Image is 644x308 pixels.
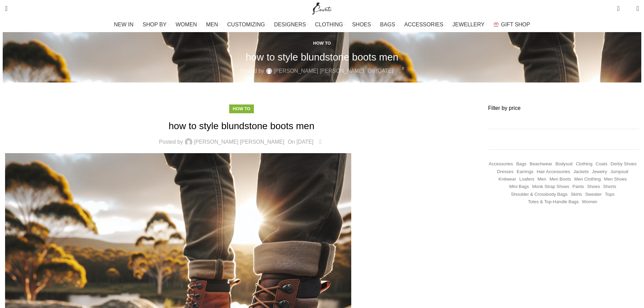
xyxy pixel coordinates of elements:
[592,169,607,175] a: Jewelry (427 items)
[274,67,364,75] a: [PERSON_NAME] [PERSON_NAME]
[549,176,571,183] a: Men Boots (296 items)
[494,22,499,27] img: GiftBag
[227,21,265,28] span: CUSTOMIZING
[511,191,567,198] a: Shoulder & Crossbody Bags (672 items)
[516,161,526,167] a: Bags (1,744 items)
[274,18,308,31] a: DESIGNERS
[2,2,11,15] a: Search
[404,18,446,31] a: ACCESSORIES
[576,161,592,167] a: Clothing (19,146 items)
[143,18,169,31] a: SHOP BY
[404,21,444,28] span: ACCESSORIES
[519,176,534,183] a: Loafers (193 items)
[313,41,331,46] a: How to
[530,161,552,167] a: Beachwear (451 items)
[528,199,579,205] a: Totes & Top-Handle Bags (361 items)
[618,3,623,8] span: 0
[574,176,601,183] a: Men Clothing (418 items)
[582,199,597,205] a: Women (22,421 items)
[555,161,573,167] a: Bodysuit (156 items)
[143,21,167,28] span: SHOP BY
[159,139,183,145] span: Posted by
[288,139,313,145] time: On [DATE]
[614,2,623,15] a: 0
[611,161,637,167] a: Derby shoes (233 items)
[367,68,393,74] time: On [DATE]
[605,191,614,198] a: Tops (3,127 items)
[317,138,324,146] a: 0
[585,191,602,198] a: Sweater (254 items)
[488,104,639,112] h3: Filter by price
[380,18,397,31] a: BAGS
[206,18,220,31] a: MEN
[176,21,197,28] span: WOMEN
[397,67,404,75] a: 0
[401,66,406,71] span: 0
[572,184,584,190] a: Pants (1,415 items)
[626,7,631,12] span: 0
[603,184,616,190] a: Shorts (326 items)
[625,2,631,15] div: My Wishlist
[494,18,530,31] a: GIFT SHOP
[185,138,192,146] img: author-avatar
[5,119,478,133] h1: how to style blundstone boots men
[452,21,484,28] span: JEWELLERY
[114,21,134,28] span: NEW IN
[206,21,218,28] span: MEN
[573,169,589,175] a: Jackets (1,266 items)
[114,18,136,31] a: NEW IN
[452,18,487,31] a: JEWELLERY
[2,18,642,31] div: Main navigation
[266,68,272,74] img: author-avatar
[536,169,570,175] a: Hair Accessories (245 items)
[380,21,395,28] span: BAGS
[246,51,399,63] h1: how to style blundstone boots men
[274,21,306,28] span: DESIGNERS
[610,169,628,175] a: Jumpsuit (156 items)
[311,5,333,11] a: Site logo
[538,176,546,183] a: Men (1,906 items)
[517,169,533,175] a: Earrings (192 items)
[321,137,326,142] span: 0
[501,21,530,28] span: GIFT SHOP
[240,67,264,75] span: Posted by
[596,161,607,167] a: Coats (432 items)
[233,106,250,111] a: How to
[497,169,514,175] a: Dresses (9,791 items)
[352,21,371,28] span: SHOES
[604,176,627,183] a: Men Shoes (1,372 items)
[352,18,373,31] a: SHOES
[194,139,285,145] a: [PERSON_NAME] [PERSON_NAME]
[532,184,569,190] a: Monk strap shoes (262 items)
[315,21,343,28] span: CLOTHING
[315,18,345,31] a: CLOTHING
[499,176,516,183] a: Knitwear (496 items)
[587,184,600,190] a: Shoes (294 items)
[489,161,513,167] a: Accessories (745 items)
[509,184,529,190] a: Mini Bags (367 items)
[227,18,267,31] a: CUSTOMIZING
[176,18,199,31] a: WOMEN
[571,191,582,198] a: Skirts (1,102 items)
